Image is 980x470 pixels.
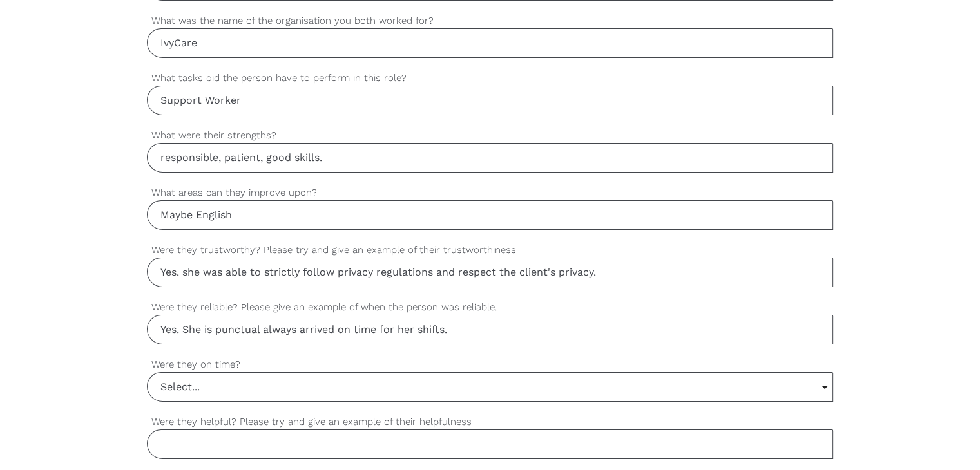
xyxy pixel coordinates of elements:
label: What areas can they improve upon? [147,185,833,200]
label: What tasks did the person have to perform in this role? [147,71,833,86]
label: Were they trustworthy? Please try and give an example of their trustworthiness [147,243,833,258]
label: Were they helpful? Please try and give an example of their helpfulness [147,415,833,429]
label: Were they reliable? Please give an example of when the person was reliable. [147,300,833,315]
label: What was the name of the organisation you both worked for? [147,14,833,28]
label: Were they on time? [147,357,833,372]
label: What were their strengths? [147,128,833,143]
